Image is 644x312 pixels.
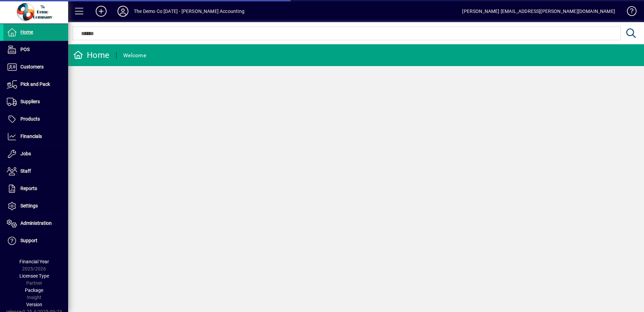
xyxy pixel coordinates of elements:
[3,145,68,162] a: Jobs
[73,50,109,61] div: Home
[3,215,68,232] a: Administration
[20,238,37,243] span: Support
[19,259,49,264] span: Financial Year
[20,203,38,208] span: Settings
[622,1,635,24] a: Knowledge Base
[20,29,33,35] span: Home
[20,116,40,122] span: Products
[25,287,43,293] span: Package
[3,198,68,215] a: Settings
[134,6,245,17] div: The Demo Co [DATE] - [PERSON_NAME] Accounting
[123,50,146,61] div: Welcome
[20,47,30,52] span: POS
[20,81,50,87] span: Pick and Pack
[20,186,37,191] span: Reports
[20,220,52,226] span: Administration
[20,64,44,69] span: Customers
[3,76,68,93] a: Pick and Pack
[3,111,68,128] a: Products
[3,93,68,110] a: Suppliers
[26,302,42,307] span: Version
[19,273,49,279] span: Licensee Type
[112,5,134,17] button: Profile
[3,232,68,249] a: Support
[3,180,68,197] a: Reports
[20,134,42,139] span: Financials
[3,41,68,58] a: POS
[3,163,68,180] a: Staff
[3,128,68,145] a: Financials
[3,59,68,76] a: Customers
[462,6,615,17] div: [PERSON_NAME] [EMAIL_ADDRESS][PERSON_NAME][DOMAIN_NAME]
[20,99,40,104] span: Suppliers
[90,5,112,17] button: Add
[20,151,31,156] span: Jobs
[20,168,31,174] span: Staff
